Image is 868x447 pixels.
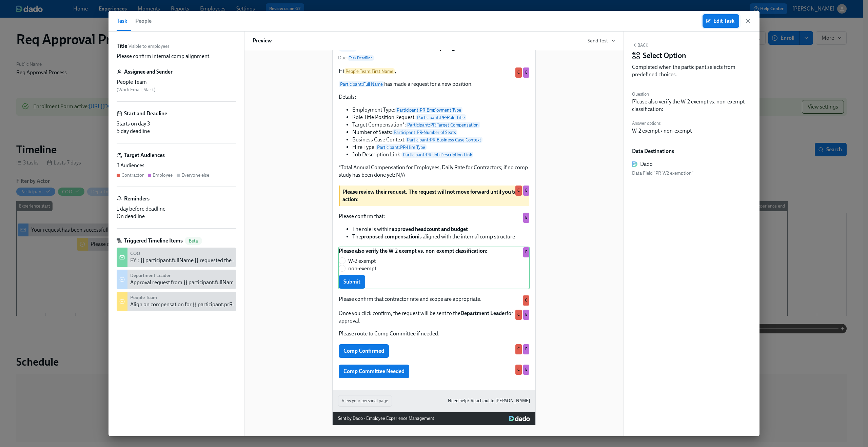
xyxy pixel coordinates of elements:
h6: Reminders [124,195,150,202]
div: Please also verify the W-2 exempt vs. non-exempt classification:W-2 exemptnon-exemptSubmitE [338,247,530,289]
div: W-2 exempt • non-exempt [632,127,692,135]
div: HiPeople Team:First Name, Participant:Full Namehas made a request for a new position. Details: Em... [338,67,530,179]
div: Used by Employee audience [523,67,529,78]
p: Please confirm internal comp alignment [117,53,209,60]
a: Need help? Reach out to [PERSON_NAME] [448,397,530,405]
div: People TeamAlign on compensation for {{ participant.prRoleTitle }} [117,292,236,311]
div: On deadline [117,213,236,220]
h6: Preview [253,37,272,44]
label: Question [632,91,751,98]
label: Title [117,42,127,50]
strong: Department Leader [130,273,171,278]
button: Send Test [588,37,615,44]
div: Used by Employee audience [523,186,529,196]
span: Edit Task [707,18,734,24]
div: Used by Employee audience [523,365,529,375]
div: Used by Employee audience [523,213,529,223]
div: Used by Contractor audience [515,67,522,78]
strong: COO [130,251,140,256]
label: Answer options [632,120,692,127]
div: Contractor [121,172,144,178]
button: View your personal page [338,395,392,407]
div: Used by Contractor audience [515,186,522,196]
div: Approval request from {{ participant.fullName }} [130,279,242,286]
span: 5 day deadline [117,128,150,134]
div: Used by Contractor audience [515,365,522,375]
h6: Target Audiences [124,152,165,159]
div: Comp ConfirmedCE [338,344,530,358]
img: Dado [509,416,530,421]
div: Employee [153,172,173,178]
button: Back [632,42,648,48]
div: Used by Employee audience [523,247,529,257]
span: People [135,16,152,26]
h6: Triggered Timeline Items [124,237,183,245]
span: Visible to employees [129,43,170,50]
h6: Start and Deadline [124,110,167,117]
div: Sent by Dado - Employee Experience Management [338,415,434,422]
span: Due [338,55,374,61]
strong: People Team [130,295,157,300]
div: Align on compensation for {{ participant.prRoleTitle }} [130,301,255,308]
button: Edit Task [703,14,739,28]
h4: Select Option [643,51,686,61]
div: Data Field "PR-W2 exemption" [632,169,751,177]
div: COOFYI: {{ participant.fullName }} requested the opening of position {{ participant.prRoleTitle }} [117,248,236,267]
div: Used by Contractor audience [523,295,529,306]
div: Starts on day 3 [117,120,236,128]
h6: Assignee and Sender [124,68,173,76]
div: Please confirm that contractor rate and scope are appropriate.C [338,295,530,304]
div: FYI: {{ participant.fullName }} requested the opening of position {{ participant.prRoleTitle }} [130,257,341,264]
div: Comp Committee NeededCE [338,364,530,379]
span: Task Deadline [348,55,374,61]
div: Everyone else [181,172,209,178]
h6: Data Destinations [632,148,751,155]
div: People Team [117,78,236,86]
span: View your personal page [342,397,388,404]
div: Dado [640,160,653,168]
div: Once you click confirm, the request will be sent to theDepartment Leaderfor approval. Please rout... [338,309,530,338]
div: Used by Employee audience [523,310,529,320]
div: Used by Contractor audience [515,344,522,354]
span: ( Work Email, Slack ) [117,87,156,93]
div: Used by Employee audience [523,344,529,354]
div: Used by Contractor audience [515,310,522,320]
div: Completed when the participant selects from predefined choices. [632,63,751,78]
div: Please review their request. The request will not move forward until you take action:CE [338,185,530,207]
div: Please confirm that: The role is withinapproved headcount and budget Theproposed compensationis a... [338,212,530,241]
div: 1 day before deadline [117,205,236,213]
div: Department LeaderApproval request from {{ participant.fullName }} [117,270,236,289]
div: 3 Audiences [117,162,236,169]
span: Beta [185,238,202,244]
span: Task [117,16,127,26]
div: Please also verify the W-2 exempt vs. non-exempt classification: [632,98,751,113]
